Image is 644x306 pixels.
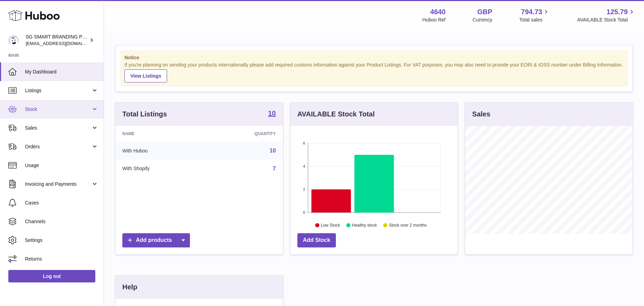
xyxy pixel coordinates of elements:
strong: 10 [268,110,276,117]
span: Usage [25,162,98,169]
a: 7 [273,166,276,172]
text: 0 [303,210,305,215]
a: 10 [270,148,276,154]
a: View Listings [124,69,167,82]
h3: Total Listings [122,110,167,119]
text: Stock over 2 months [389,223,427,228]
text: Healthy stock [352,223,377,228]
span: Invoicing and Payments [25,181,91,187]
span: Listings [25,87,91,94]
span: Total sales [519,17,550,23]
div: Currency [473,17,493,23]
strong: GBP [477,7,492,17]
div: Huboo Ref [423,17,446,23]
span: Orders [25,143,91,150]
a: Add Stock [297,233,336,247]
td: With Huboo [115,142,206,160]
a: Log out [8,270,95,282]
span: Sales [25,125,91,131]
span: Channels [25,218,98,225]
span: 794.73 [521,7,542,17]
span: Stock [25,106,91,113]
span: AVAILABLE Stock Total [577,17,636,23]
h3: AVAILABLE Stock Total [297,110,375,119]
a: 794.73 Total sales [519,7,550,23]
th: Quantity [206,126,282,142]
text: 6 [303,141,305,145]
img: uktopsmileshipping@gmail.com [8,35,19,45]
span: My Dashboard [25,69,98,75]
h3: Sales [472,110,490,119]
span: Cases [25,200,98,206]
text: 2 [303,187,305,191]
th: Name [115,126,206,142]
a: 125.79 AVAILABLE Stock Total [577,7,636,23]
td: With Shopify [115,160,206,178]
span: Returns [25,256,98,262]
text: 4 [303,164,305,168]
span: 125.79 [607,7,628,17]
div: SG SMART BRANDING PTE. LTD. [26,34,88,47]
a: Add products [122,233,190,247]
text: Low Stock [321,223,340,228]
span: [EMAIL_ADDRESS][DOMAIN_NAME] [26,41,102,46]
div: If you're planning on sending your products internationally please add required customs informati... [124,62,624,82]
strong: Notice [124,54,624,61]
h3: Help [122,282,137,292]
a: 10 [268,110,276,118]
span: Settings [25,237,98,244]
strong: 4640 [430,7,446,17]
